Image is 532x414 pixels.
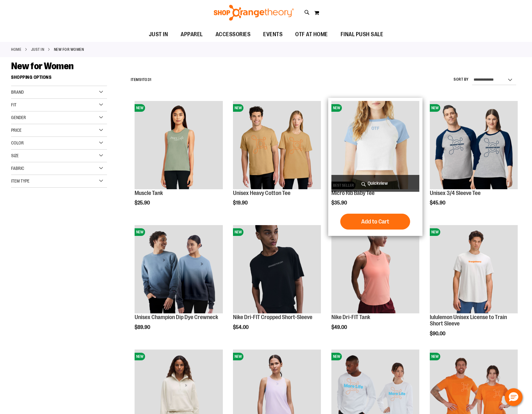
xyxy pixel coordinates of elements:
span: $89.90 [135,324,151,330]
span: $54.00 [233,324,249,330]
div: product [328,98,422,236]
span: NEW [430,353,440,360]
img: Muscle Tank [135,101,223,189]
div: product [230,98,324,222]
a: Muscle Tank [135,190,163,196]
span: JUST IN [149,27,168,42]
a: Nike Dri-FIT TankNEW [331,225,419,314]
a: Nike Dri-FIT Cropped Short-SleeveNEW [233,225,321,314]
span: APPAREL [181,27,203,42]
span: Fabric [11,166,24,171]
a: Unisex Champion Dip Dye Crewneck [135,314,218,320]
a: Micro Rib Baby Tee [331,190,375,196]
img: Unisex Champion Dip Dye Crewneck [135,225,223,313]
span: Fit [11,102,17,107]
a: Nike Dri-FIT Tank [331,314,370,320]
span: NEW [430,104,440,112]
a: lululemon Unisex License to Train Short SleeveNEW [430,225,518,314]
a: APPAREL [174,27,209,42]
span: Size [11,153,19,158]
a: ACCESSORIES [209,27,257,42]
div: product [131,98,226,222]
span: Price [11,128,22,133]
span: NEW [331,353,342,360]
a: Muscle TankNEW [135,101,223,190]
span: $49.00 [331,324,348,330]
div: product [131,222,226,346]
span: Color [11,140,24,145]
span: Gender [11,115,26,120]
span: $90.00 [430,331,446,337]
a: Quickview [331,175,419,192]
span: NEW [135,228,145,236]
img: Unisex Heavy Cotton Tee [233,101,321,189]
span: $25.90 [135,200,151,206]
label: Sort By [454,77,469,82]
img: Nike Dri-FIT Cropped Short-Sleeve [233,225,321,313]
a: lululemon Unisex License to Train Short Sleeve [430,314,507,327]
a: JUST IN [143,27,175,42]
a: Unisex Champion Dip Dye CrewneckNEW [135,225,223,314]
span: Add to Cart [361,218,389,225]
span: NEW [135,104,145,112]
a: Unisex 3/4 Sleeve TeeNEW [430,101,518,190]
span: FINAL PUSH SALE [341,27,383,42]
img: Micro Rib Baby Tee [331,101,419,189]
span: EVENTS [263,27,283,42]
span: NEW [233,353,243,360]
span: NEW [430,228,440,236]
span: $19.90 [233,200,249,206]
button: Add to Cart [340,214,410,230]
img: lululemon Unisex License to Train Short Sleeve [430,225,518,313]
span: NEW [135,353,145,360]
span: $35.90 [331,200,348,206]
span: ACCESSORIES [216,27,251,42]
div: product [328,222,422,346]
a: Unisex 3/4 Sleeve Tee [430,190,481,196]
span: New for Women [11,61,74,71]
img: Shop Orangetheory [213,5,295,21]
span: NEW [331,104,342,112]
div: product [427,98,521,222]
h2: Items to [131,75,151,85]
span: NEW [233,104,243,112]
span: NEW [233,228,243,236]
button: Hello, have a question? Let’s chat. [505,388,522,406]
a: Home [11,47,21,52]
strong: Shopping Options [11,72,107,86]
span: 1 [141,77,143,82]
a: Nike Dri-FIT Cropped Short-Sleeve [233,314,312,320]
span: Item Type [11,178,30,184]
a: OTF AT HOME [289,27,334,42]
span: Brand [11,90,24,95]
a: Micro Rib Baby TeeNEWBEST SELLER [331,101,419,190]
a: FINAL PUSH SALE [334,27,390,42]
a: JUST IN [31,47,44,52]
img: Nike Dri-FIT Tank [331,225,419,313]
span: $45.90 [430,200,446,206]
strong: New for Women [54,47,84,52]
a: EVENTS [257,27,289,42]
div: product [230,222,324,346]
div: product [427,222,521,352]
a: Unisex Heavy Cotton Tee [233,190,290,196]
span: 31 [148,77,151,82]
a: Unisex Heavy Cotton TeeNEW [233,101,321,190]
img: Unisex 3/4 Sleeve Tee [430,101,518,189]
span: OTF AT HOME [295,27,328,42]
